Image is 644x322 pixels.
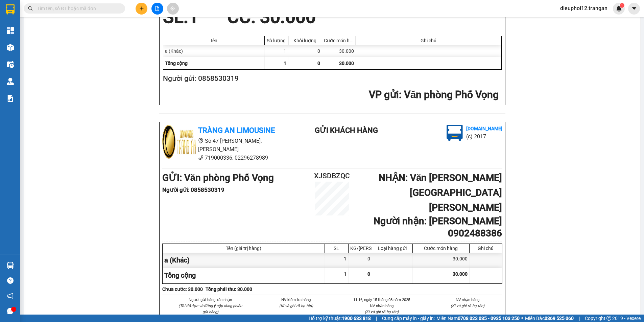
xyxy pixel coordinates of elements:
[6,4,15,15] img: logo-vxr
[164,246,323,251] div: Tên (giá trị hàng)
[376,315,377,322] span: |
[304,170,361,182] h2: XJSDBZQC
[165,61,188,66] span: Tổng cộng
[325,253,349,268] div: 1
[163,88,499,102] h2: : Văn phòng Phố Vọng
[579,315,580,322] span: |
[628,3,640,15] button: caret-down
[413,253,470,268] div: 30.000
[367,271,370,277] span: 0
[344,271,347,277] span: 1
[176,297,245,303] li: Người gửi hàng xác nhận
[223,7,320,27] div: CC : 30.000
[266,38,286,43] div: Số lượng
[7,262,14,269] img: warehouse-icon
[414,246,468,251] div: Cước món hàng
[447,125,463,141] img: logo.jpg
[621,3,623,8] span: 1
[284,61,286,66] span: 1
[347,303,417,309] li: NV nhận hàng
[620,3,624,8] sup: 1
[290,38,320,43] div: Khối lượng
[162,172,274,183] b: GỬI : Văn phòng Phố Vọng
[555,4,613,13] span: dieuphoi12.trangan
[382,315,435,322] span: Cung cấp máy in - giấy in:
[288,45,322,57] div: 0
[379,172,502,213] b: NHẬN : Văn [PERSON_NAME][GEOGRAPHIC_DATA][PERSON_NAME]
[374,215,502,239] b: Người nhận : [PERSON_NAME] 0902488386
[358,38,500,43] div: Ghi chú
[198,126,275,135] b: Tràng An Limousine
[167,3,179,15] button: aim
[7,308,14,314] span: message
[521,317,523,320] span: ⚪️
[198,138,204,143] span: environment
[369,89,399,100] span: VP gửi
[7,293,14,299] span: notification
[170,6,175,11] span: aim
[162,186,224,193] b: Người gửi : 0858530319
[155,6,160,11] span: file-add
[162,125,196,159] img: logo.jpg
[163,6,188,27] span: SL:
[164,271,196,279] span: Tổng cộng
[162,286,203,292] b: Chưa cước : 30.000
[139,6,144,11] span: plus
[525,315,574,322] span: Miền Bắc
[347,297,417,303] li: 11:16, ngày 15 tháng 08 năm 2025
[206,286,252,292] b: Tổng phải thu: 30.000
[466,126,502,131] b: [DOMAIN_NAME]
[365,309,399,314] i: (Kí và ghi rõ họ tên)
[631,5,637,11] span: caret-down
[315,126,378,135] b: Gửi khách hàng
[317,61,320,66] span: 0
[261,297,331,303] li: NV kiểm tra hàng
[162,137,288,154] li: Số 47 [PERSON_NAME], [PERSON_NAME]
[471,246,500,251] div: Ghi chú
[309,315,371,322] span: Hỗ trợ kỹ thuật:
[279,303,313,308] i: (Kí và ghi rõ họ tên)
[37,5,117,12] input: Tìm tên, số ĐT hoặc mã đơn
[606,316,611,321] span: copyright
[453,271,468,277] span: 30.000
[136,3,147,15] button: plus
[466,132,502,141] li: (c) 2017
[349,253,372,268] div: 0
[163,73,499,84] h2: Người gửi: 0858530319
[436,315,520,322] span: Miền Nam
[7,27,14,34] img: dashboard-icon
[342,316,371,321] strong: 1900 633 818
[162,154,288,162] li: 719000336, 02296278989
[7,44,14,51] img: warehouse-icon
[178,303,242,314] i: (Tôi đã đọc và đồng ý nộp dung phiếu gửi hàng)
[7,95,14,102] img: solution-icon
[451,303,484,308] i: (Kí và ghi rõ họ tên)
[350,246,370,251] div: KG/[PERSON_NAME]
[458,316,520,321] strong: 0708 023 035 - 0935 103 250
[265,45,288,57] div: 1
[7,61,14,68] img: warehouse-icon
[151,3,163,15] button: file-add
[7,277,14,284] span: question-circle
[545,316,574,321] strong: 0369 525 060
[7,78,14,85] img: warehouse-icon
[327,246,347,251] div: SL
[433,297,502,303] li: NV nhận hàng
[188,6,198,27] span: 1
[322,45,356,57] div: 30.000
[374,246,411,251] div: Loại hàng gửi
[163,45,265,57] div: a (Khác)
[28,6,33,11] span: search
[165,38,263,43] div: Tên
[163,253,325,268] div: a (Khác)
[324,38,354,43] div: Cước món hàng
[198,155,204,160] span: phone
[339,61,354,66] span: 30.000
[616,5,622,11] img: icon-new-feature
